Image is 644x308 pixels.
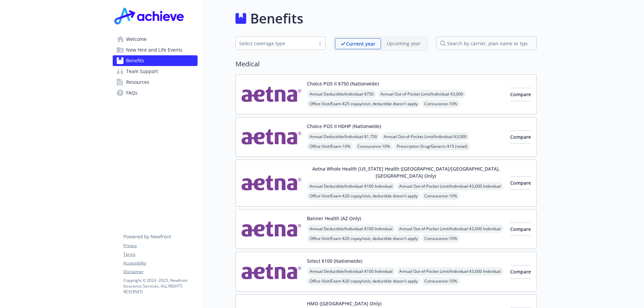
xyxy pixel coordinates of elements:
span: FAQs [126,87,138,98]
div: Select coverage type [239,40,312,47]
span: Prescription Drug/Generic - $15 (retail) [394,142,470,150]
img: Aetna Inc carrier logo [241,123,302,151]
button: Banner Health (AZ Only) [307,215,361,222]
button: Compare [510,265,531,279]
span: Compare [510,268,531,275]
p: Upcoming year [387,40,421,47]
a: Terms [123,251,197,257]
span: Office Visit/Exam - $25 copay/visit, deductible doesn't apply [307,100,420,108]
span: Coinsurance - 10% [422,277,460,285]
span: Compare [510,134,531,140]
span: Resources [126,77,149,87]
span: Annual Out-of-Pocket Limit/Individual - $3,000 [381,132,469,141]
a: FAQs [113,87,198,98]
span: Office Visit/Exam - $20 copay/visit, deductible doesn't apply [307,277,420,285]
span: Annual Out-of-Pocket Limit/Individual - $3,000 Individual [396,267,503,275]
button: Select $100 (Nationwide) [307,257,362,264]
span: Office Visit/Exam - $20 copay/visit, deductible doesn't apply [307,192,420,200]
span: Upcoming year [381,38,426,49]
img: Aetna Inc carrier logo [241,165,302,201]
span: Welcome [126,34,147,45]
p: Current year [346,40,375,47]
h2: Medical [235,59,537,69]
a: Privacy [123,243,197,249]
a: Disclaimer [123,269,197,275]
span: Coinsurance - 10% [422,192,460,200]
span: Compare [510,180,531,186]
span: Office Visit/Exam - $20 copay/visit, deductible doesn't apply [307,234,420,243]
a: New Hire and Life Events [113,45,198,55]
span: Team Support [126,66,158,77]
a: Welcome [113,34,198,45]
button: Compare [510,88,531,101]
span: Annual Deductible/Individual - $100 Individual [307,225,395,233]
span: Coinsurance - 10% [422,100,460,108]
span: Annual Out-of-Pocket Limit/Individual - $3,000 Individual [396,182,503,190]
span: Annual Deductible/Individual - $100 Individual [307,182,395,190]
span: Annual Out-of-Pocket Limit/Individual - $3,000 [378,90,466,98]
span: Annual Deductible/Individual - $100 Individual [307,267,395,275]
input: search by carrier, plan name or type [436,37,537,50]
button: Compare [510,223,531,236]
span: Coinsurance - 10% [422,234,460,243]
button: HMO ([GEOGRAPHIC_DATA] Only) [307,300,381,307]
span: Annual Out-of-Pocket Limit/Individual - $3,000 Individual [396,225,503,233]
span: Compare [510,226,531,232]
p: Copyright © 2024 - 2025 , Newfront Insurance Services, ALL RIGHTS RESERVED [123,278,197,295]
img: Aetna Inc carrier logo [241,80,302,109]
span: Coinsurance - 10% [355,142,393,150]
a: Accessibility [123,260,197,266]
button: Aetna Whole Health [US_STATE] Health ([GEOGRAPHIC_DATA]/[GEOGRAPHIC_DATA], [GEOGRAPHIC_DATA] Only) [307,165,505,179]
img: Aetna Inc carrier logo [241,257,302,286]
span: Annual Deductible/Individual - $750 [307,90,376,98]
span: New Hire and Life Events [126,45,182,55]
span: Office Visit/Exam - 10% [307,142,353,150]
a: Team Support [113,66,198,77]
img: Aetna Inc carrier logo [241,215,302,243]
button: Compare [510,130,531,144]
button: Choice POS II $750 (Nationwide) [307,80,379,87]
span: Benefits [126,55,144,66]
a: Resources [113,77,198,87]
h1: Benefits [250,8,303,28]
a: Benefits [113,55,198,66]
span: Compare [510,91,531,98]
button: Compare [510,176,531,190]
span: Annual Deductible/Individual - $1,750 [307,132,380,141]
button: Choice POS II HDHP (Nationwide) [307,123,381,130]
